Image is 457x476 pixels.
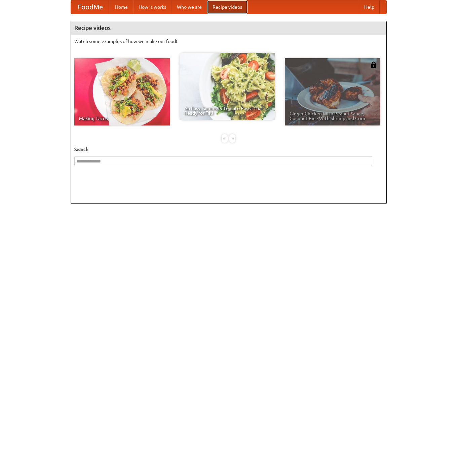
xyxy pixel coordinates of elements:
h4: Recipe videos [71,21,386,35]
p: Watch some examples of how we make our food! [74,38,383,45]
a: Making Tacos [74,58,170,125]
a: FoodMe [71,0,110,14]
div: » [229,134,235,143]
a: An Easy, Summery Tomato Pasta That's Ready for Fall [180,53,275,120]
span: An Easy, Summery Tomato Pasta That's Ready for Fall [184,106,270,115]
span: Making Tacos [79,116,165,121]
a: Recipe videos [207,0,247,14]
a: How it works [133,0,172,14]
a: Who we are [172,0,207,14]
a: Help [359,0,380,14]
h5: Search [74,146,383,153]
div: « [222,134,228,143]
img: 483408.png [370,62,377,68]
a: Home [110,0,133,14]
